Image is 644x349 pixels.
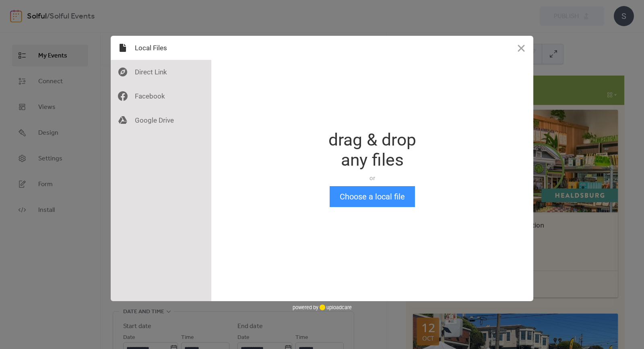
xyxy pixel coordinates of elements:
div: powered by [293,301,352,313]
div: drag & drop any files [328,130,416,170]
button: Choose a local file [330,186,415,207]
div: Local Files [111,36,211,60]
div: Direct Link [111,60,211,84]
a: uploadcare [318,304,352,310]
div: or [328,174,416,182]
button: Close [509,36,533,60]
div: Facebook [111,84,211,108]
div: Google Drive [111,108,211,132]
